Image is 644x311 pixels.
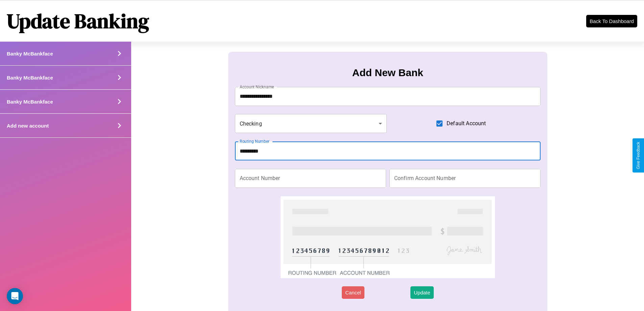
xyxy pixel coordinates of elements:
[7,99,53,105] h4: Banky McBankface
[636,142,641,169] div: Give Feedback
[352,67,423,79] h3: Add New Bank
[586,15,637,27] button: Back To Dashboard
[7,123,49,129] h4: Add new account
[342,286,364,299] button: Cancel
[7,51,53,57] h4: Banky McBankface
[281,196,495,278] img: check
[240,84,274,90] label: Account Nickname
[7,75,53,81] h4: Banky McBankface
[235,114,387,133] div: Checking
[447,119,486,128] span: Default Account
[7,7,149,35] h1: Update Banking
[7,288,23,304] div: Open Intercom Messenger
[410,286,433,299] button: Update
[240,138,269,144] label: Routing Number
